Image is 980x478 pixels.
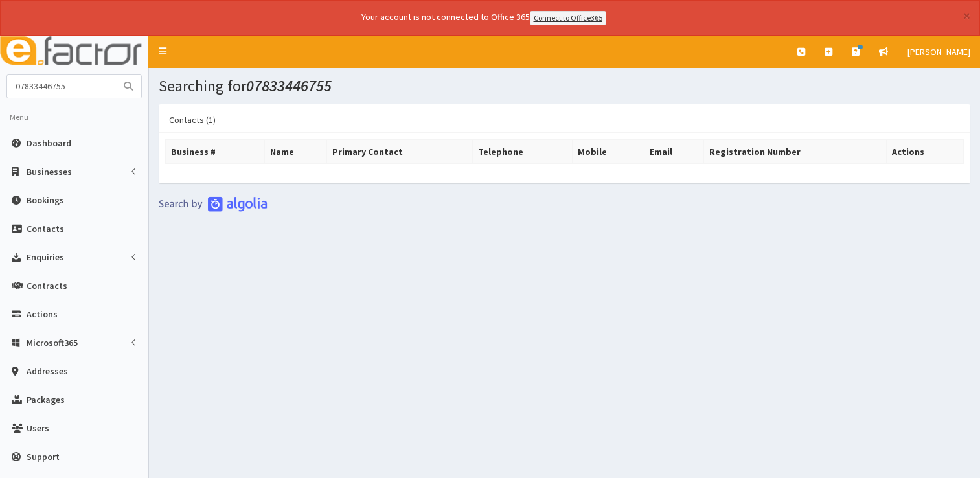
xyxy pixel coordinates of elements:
button: × [963,9,970,23]
span: Bookings [27,194,64,206]
a: [PERSON_NAME] [898,36,980,68]
div: Your account is not connected to Office 365 [105,10,863,25]
input: Search... [7,75,116,98]
span: Businesses [27,166,72,177]
th: Primary Contact [327,139,472,163]
th: Mobile [573,139,644,163]
th: Registration Number [704,139,886,163]
i: 07833446755 [246,76,332,96]
span: Microsoft365 [27,337,78,348]
span: Dashboard [27,137,71,149]
span: [PERSON_NAME] [907,46,970,58]
span: Actions [27,308,58,320]
th: Actions [886,139,963,163]
th: Telephone [472,139,573,163]
span: Support [27,451,60,462]
h1: Searching for [159,78,970,95]
a: Contacts (1) [159,106,226,133]
span: Contracts [27,280,67,291]
span: Users [27,422,49,434]
span: Enquiries [27,251,64,263]
span: Packages [27,394,65,405]
span: Addresses [27,365,68,377]
th: Email [644,139,704,163]
th: Name [265,139,327,163]
th: Business # [166,139,265,163]
span: Contacts [27,223,64,234]
a: Connect to Office365 [530,11,606,25]
img: search-by-algolia-light-background.png [159,196,268,212]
